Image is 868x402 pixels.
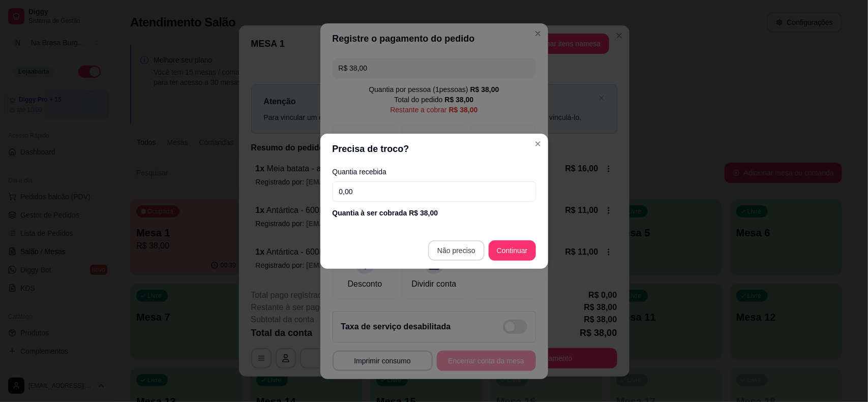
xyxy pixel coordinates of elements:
header: Precisa de troco? [320,134,548,164]
button: Não preciso [428,240,485,261]
button: Continuar [489,240,536,261]
button: Close [530,136,546,152]
label: Quantia recebida [333,168,536,175]
div: Quantia à ser cobrada R$ 38,00 [333,208,536,218]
